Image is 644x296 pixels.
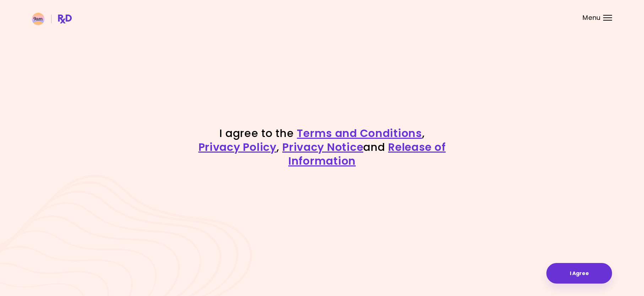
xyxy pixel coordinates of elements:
h1: I agree to the , , and [198,126,446,168]
a: Privacy Policy [198,139,277,155]
a: Release of Information [288,139,446,169]
button: I Agree [546,263,612,284]
a: Terms and Conditions [297,126,422,141]
span: Menu [583,15,601,21]
img: RxDiet [32,13,72,25]
a: Privacy Notice [282,139,363,155]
